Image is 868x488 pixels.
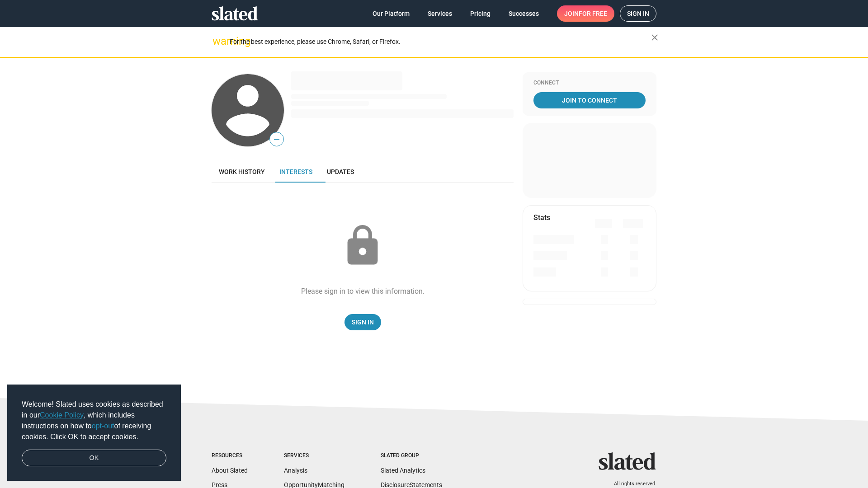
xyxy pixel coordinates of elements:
div: Resources [212,452,248,460]
a: Interests [272,161,320,183]
mat-icon: close [649,32,660,43]
a: dismiss cookie message [22,450,166,467]
mat-icon: warning [212,36,223,47]
a: Analysis [284,467,307,474]
span: Work history [219,168,265,175]
div: Please sign in to view this information. [301,286,425,296]
span: Interests [279,168,312,175]
a: Our Platform [365,5,417,22]
a: Work history [212,161,272,183]
a: About Slated [212,467,248,474]
a: Cookie Policy [40,411,84,419]
span: Join To Connect [535,92,644,108]
a: Sign in [620,5,656,22]
mat-card-title: Stats [533,213,550,222]
span: Updates [327,168,354,175]
div: For the best experience, please use Chrome, Safari, or Firefox. [230,36,651,48]
a: opt-out [92,422,114,430]
a: Join To Connect [533,92,646,108]
span: Our Platform [373,5,410,22]
div: cookieconsent [7,385,181,481]
a: Successes [501,5,546,22]
span: for free [579,5,607,22]
div: Connect [533,80,646,87]
span: Welcome! Slated uses cookies as described in our , which includes instructions on how to of recei... [22,399,166,442]
span: Sign In [352,314,374,330]
mat-icon: lock [340,223,385,268]
a: Pricing [463,5,498,22]
span: — [270,134,283,145]
a: Sign In [344,314,381,330]
div: Services [284,452,344,460]
a: Joinfor free [557,5,614,22]
span: Join [564,5,607,22]
a: Services [420,5,459,22]
span: Sign in [627,6,649,21]
span: Pricing [470,5,491,22]
a: Updates [320,161,361,183]
a: Slated Analytics [381,467,425,474]
div: Slated Group [381,452,442,460]
span: Services [428,5,452,22]
span: Successes [509,5,539,22]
